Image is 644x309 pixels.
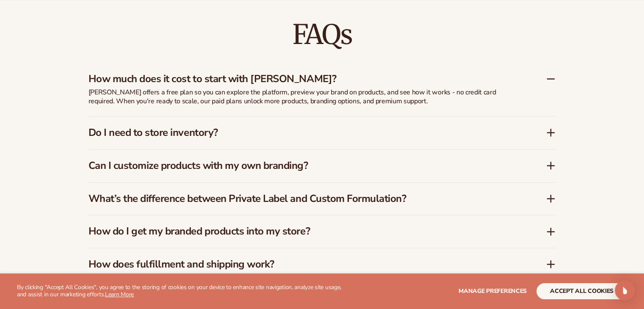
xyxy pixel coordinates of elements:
[459,283,527,299] button: Manage preferences
[88,193,520,205] h3: What’s the difference between Private Label and Custom Formulation?
[105,290,134,298] a: Learn More
[615,280,635,301] div: Open Intercom Messenger
[88,225,520,237] h3: How do I get my branded products into my store?
[536,283,627,299] button: accept all cookies
[88,258,520,270] h3: How does fulfillment and shipping work?
[88,160,520,172] h3: Can I customize products with my own branding?
[88,73,520,85] h3: How much does it cost to start with [PERSON_NAME]?
[88,20,556,49] h2: FAQs
[459,287,527,295] span: Manage preferences
[17,284,351,298] p: By clicking "Accept All Cookies", you agree to the storing of cookies on your device to enhance s...
[88,127,520,139] h3: Do I need to store inventory?
[88,88,512,106] p: [PERSON_NAME] offers a free plan so you can explore the platform, preview your brand on products,...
